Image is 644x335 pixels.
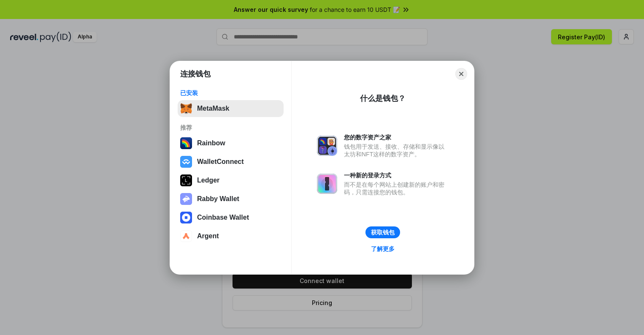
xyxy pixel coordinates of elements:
div: Ledger [197,177,219,184]
div: 获取钱包 [371,229,395,236]
img: svg+xml,%3Csvg%20width%3D%2228%22%20height%3D%2228%22%20viewBox%3D%220%200%2028%2028%22%20fill%3D... [180,230,192,242]
div: 钱包用于发送、接收、存储和显示像以太坊和NFT这样的数字资产。 [344,143,449,158]
button: 获取钱包 [365,226,400,238]
a: 了解更多 [366,243,400,254]
button: Rabby Wallet [178,191,284,207]
div: MetaMask [197,105,229,112]
button: WalletConnect [178,153,284,170]
div: 了解更多 [371,245,395,253]
img: svg+xml,%3Csvg%20xmlns%3D%22http%3A%2F%2Fwww.w3.org%2F2000%2Fsvg%22%20fill%3D%22none%22%20viewBox... [180,193,192,205]
img: svg+xml,%3Csvg%20xmlns%3D%22http%3A%2F%2Fwww.w3.org%2F2000%2Fsvg%22%20width%3D%2228%22%20height%3... [180,174,192,186]
div: 推荐 [180,124,281,131]
div: 已安装 [180,89,281,97]
button: MetaMask [178,100,284,117]
button: Rainbow [178,135,284,152]
button: Ledger [178,172,284,189]
div: 您的数字资产之家 [344,133,449,141]
img: svg+xml,%3Csvg%20width%3D%2228%22%20height%3D%2228%22%20viewBox%3D%220%200%2028%2028%22%20fill%3D... [180,212,192,223]
div: 一种新的登录方式 [344,172,449,179]
img: svg+xml,%3Csvg%20width%3D%22120%22%20height%3D%22120%22%20viewBox%3D%220%200%20120%20120%22%20fil... [180,137,192,149]
div: Argent [197,232,219,240]
h1: 连接钱包 [180,69,211,79]
div: Coinbase Wallet [197,214,249,221]
img: svg+xml,%3Csvg%20width%3D%2228%22%20height%3D%2228%22%20viewBox%3D%220%200%2028%2028%22%20fill%3D... [180,156,192,168]
div: 什么是钱包？ [360,93,406,103]
div: WalletConnect [197,158,244,166]
button: Coinbase Wallet [178,209,284,226]
button: Argent [178,228,284,245]
img: svg+xml,%3Csvg%20xmlns%3D%22http%3A%2F%2Fwww.w3.org%2F2000%2Fsvg%22%20fill%3D%22none%22%20viewBox... [317,136,337,156]
img: svg+xml,%3Csvg%20fill%3D%22none%22%20height%3D%2233%22%20viewBox%3D%220%200%2035%2033%22%20width%... [180,103,192,114]
div: Rainbow [197,139,225,147]
img: svg+xml,%3Csvg%20xmlns%3D%22http%3A%2F%2Fwww.w3.org%2F2000%2Fsvg%22%20fill%3D%22none%22%20viewBox... [317,174,337,194]
div: 而不是在每个网站上创建新的账户和密码，只需连接您的钱包。 [344,181,449,196]
button: Close [455,68,467,80]
div: Rabby Wallet [197,195,239,203]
